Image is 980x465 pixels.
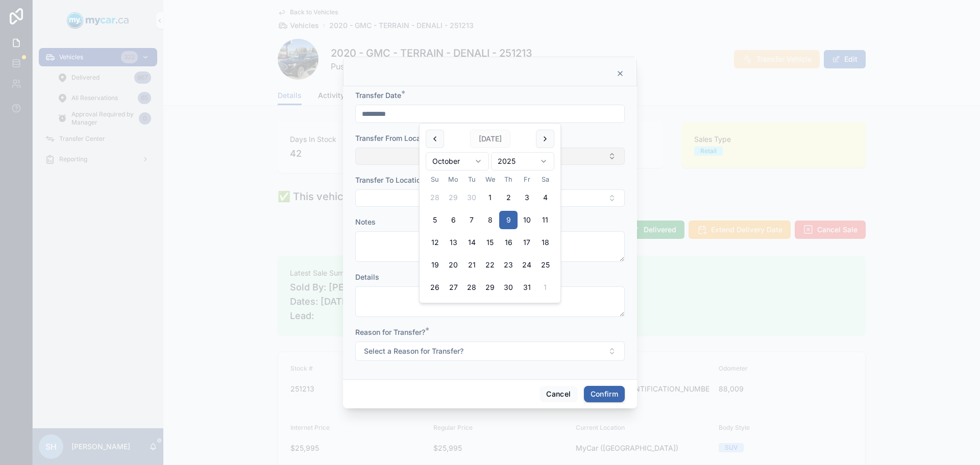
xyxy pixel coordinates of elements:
[426,175,554,297] table: October 2025
[481,175,499,184] th: Wednesday
[426,256,444,274] button: Sunday, October 19th, 2025
[355,328,425,336] span: Reason for Transfer?
[426,175,444,184] th: Sunday
[518,256,536,274] button: Friday, October 24th, 2025
[499,233,518,252] button: Thursday, October 16th, 2025
[518,278,536,297] button: Friday, October 31st, 2025
[355,91,401,100] span: Transfer Date
[355,134,433,142] span: Transfer From Location
[355,217,376,226] span: Notes
[518,188,536,207] button: Friday, October 3rd, 2025
[462,233,481,252] button: Tuesday, October 14th, 2025
[462,175,481,184] th: Tuesday
[355,189,625,207] button: Select Button
[499,175,518,184] th: Thursday
[444,188,462,207] button: Monday, September 29th, 2025
[499,256,518,274] button: Thursday, October 23rd, 2025
[536,175,554,184] th: Saturday
[499,211,518,229] button: Today, Thursday, October 9th, 2025, selected
[499,188,518,207] button: Thursday, October 2nd, 2025
[426,211,444,229] button: Sunday, October 5th, 2025
[536,211,554,229] button: Saturday, October 11th, 2025
[481,233,499,252] button: Wednesday, October 15th, 2025
[518,211,536,229] button: Friday, October 10th, 2025
[444,256,462,274] button: Monday, October 20th, 2025
[355,148,625,165] button: Select Button
[426,233,444,252] button: Sunday, October 12th, 2025
[518,233,536,252] button: Friday, October 17th, 2025
[426,278,444,297] button: Sunday, October 26th, 2025
[481,256,499,274] button: Wednesday, October 22nd, 2025
[364,346,463,356] span: Select a Reason for Transfer?
[355,341,625,361] button: Select Button
[584,386,625,402] button: Confirm
[462,188,481,207] button: Tuesday, September 30th, 2025
[355,176,425,184] span: Transfer To Location
[481,211,499,229] button: Wednesday, October 8th, 2025
[499,278,518,297] button: Thursday, October 30th, 2025
[540,386,577,402] button: Cancel
[355,273,379,281] span: Details
[518,175,536,184] th: Friday
[444,211,462,229] button: Monday, October 6th, 2025
[536,278,554,297] button: Saturday, November 1st, 2025
[462,278,481,297] button: Tuesday, October 28th, 2025
[444,278,462,297] button: Monday, October 27th, 2025
[536,188,554,207] button: Saturday, October 4th, 2025
[444,175,462,184] th: Monday
[426,188,444,207] button: Sunday, September 28th, 2025
[444,233,462,252] button: Monday, October 13th, 2025
[462,211,481,229] button: Tuesday, October 7th, 2025
[536,233,554,252] button: Saturday, October 18th, 2025
[481,278,499,297] button: Wednesday, October 29th, 2025
[536,256,554,274] button: Saturday, October 25th, 2025
[481,188,499,207] button: Wednesday, October 1st, 2025
[462,256,481,274] button: Tuesday, October 21st, 2025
